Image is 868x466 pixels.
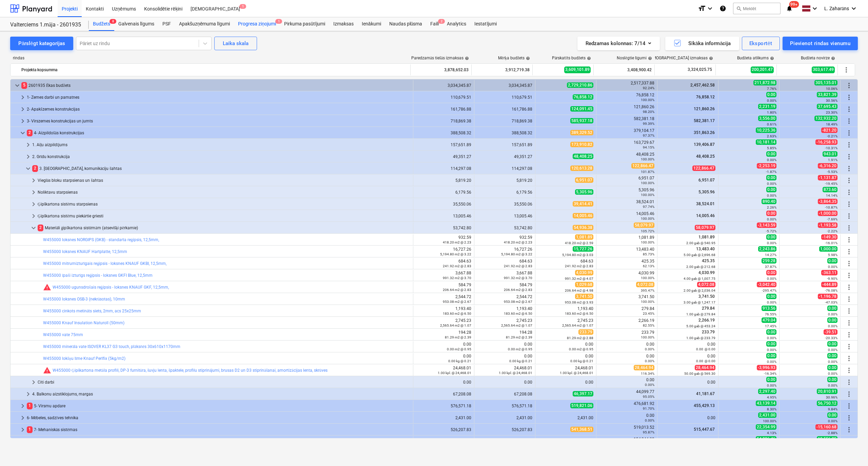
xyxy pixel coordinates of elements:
span: 2 [27,130,33,136]
a: Izmaksas [329,17,358,31]
div: 3,878,652.03 [413,64,469,75]
div: Paredzamās tiešās izmaksas [411,56,469,61]
span: 0.00 [766,187,776,192]
span: keyboard_arrow_right [19,426,27,434]
div: Naudas plūsma [385,17,427,31]
small: 0.00% [767,217,776,221]
small: -10.31% [825,146,837,150]
small: 0.00% [767,182,776,186]
span: keyboard_arrow_right [24,141,32,149]
span: Vairāk darbību [845,176,853,185]
span: 3,609,101.89 [564,66,591,73]
span: -3,143.59 [757,222,776,228]
div: 16,727.26 [477,247,532,256]
a: W455000 mitrumizturīgais reģipsis - loksnes KNAUF GKBI, 12,5mm, [43,261,166,266]
div: Projekta kopsumma [21,64,408,75]
span: 3,324,025.75 [687,67,713,73]
small: 0.61% [767,122,776,126]
a: W455000 minerāla vate ISOVER KL37 G3 touch, plāksnēs 30x610x1170mm [43,344,180,349]
small: 100.00% [641,193,654,197]
button: Laika skala [214,37,257,50]
div: Sīkāka informācija [673,39,731,48]
small: 97.37% [643,134,654,137]
div: 5,819.20 [477,178,532,183]
div: 6,951.07 [599,176,654,185]
span: 14,005.46 [573,213,593,218]
span: Vairāk darbību [845,212,853,220]
span: -1,131.87 [818,175,837,180]
span: 585,937.18 [570,118,593,123]
small: 0.00% [767,99,776,102]
div: Budžeta novirze [801,56,835,61]
span: Vairāk darbību [842,66,850,74]
span: 389,329.52 [570,130,593,135]
span: help [708,56,713,60]
span: 122,866.47 [692,166,715,171]
span: 15,727.26 [573,246,593,252]
span: help [586,56,591,60]
span: Vairāk darbību [845,354,853,363]
div: 582,381.18 [599,116,654,126]
span: keyboard_arrow_right [19,414,27,422]
span: 2 [438,19,445,24]
div: 13,005.46 [477,214,532,218]
div: 157,651.89 [416,142,471,147]
span: Vairāk darbību [845,248,853,256]
span: Vairāk darbību [845,105,853,113]
small: 2.26% [767,206,776,209]
span: keyboard_arrow_right [19,117,27,125]
div: 718,869.38 [477,119,532,123]
span: 0.00 [766,92,776,97]
div: 2- Apakšzemes konstrukcijas [27,104,410,115]
span: 14,005.46 [695,213,715,218]
span: -149.30 [821,234,837,240]
div: 6,179.56 [416,190,471,195]
a: Budžets8 [89,17,114,31]
span: 0.00 [766,234,776,240]
a: Apakšuzņēmuma līgumi [175,17,234,31]
span: help [647,56,652,60]
div: Vieglās bloku starpsienas un šahtas [38,175,410,186]
span: keyboard_arrow_right [24,390,32,398]
small: 0.00% [767,241,776,245]
span: 139,406.87 [693,142,715,147]
span: -16,258.93 [815,139,837,145]
div: 4- Aizpildošās konstrukcijas [27,128,410,138]
a: Iestatījumi [470,17,501,31]
span: keyboard_arrow_right [29,188,38,196]
span: 5,305.96 [575,189,593,195]
small: -7.69% [827,217,837,221]
a: Ienākumi [358,17,385,31]
a: Pirkuma pasūtījumi [280,17,329,31]
a: PSF [158,17,175,31]
a: W455000 loksnes OSB-3 (nekrāsotas), 10mm [43,297,125,302]
span: -821.20 [821,128,837,133]
span: Vairāk darbību [845,188,853,196]
a: W455000 loksnes NORGIPS (GKB) - standarta reģipsis, 12,5mm, [43,237,159,242]
div: 13,483.40 [599,247,654,256]
span: keyboard_arrow_right [29,212,38,220]
span: Vairāk darbību [845,331,853,339]
span: 2 [32,165,38,172]
span: Vairāk darbību [845,390,853,398]
span: 124,091.45 [570,106,593,112]
div: 3,034,345.87 [416,83,471,88]
span: Vairāk darbību [845,402,853,410]
small: 23.30% [826,111,837,114]
a: W455000 cinkots metināts siets, 2mm, acs 25x25mm [43,309,141,313]
div: 932.59 [416,235,471,245]
div: Budžeta atlikums [737,56,774,61]
span: 2,231.19 [758,104,776,109]
span: -1,193.58 [818,222,837,228]
span: 2,243.86 [758,246,776,252]
small: 0.00% [767,194,776,197]
span: keyboard_arrow_down [29,224,38,232]
a: W455000 Ģipškartona metāla profili, DP-3 furnitūra, šuvju lenta, špaktele, profilu stiprinājumi, ... [53,368,328,373]
div: 388,508.32 [416,131,471,135]
span: 890.40 [762,199,776,204]
span: 48,408.25 [573,154,593,159]
small: 100.00% [641,217,654,220]
small: -2.22% [827,229,837,233]
div: [DEMOGRAPHIC_DATA] izmaksas [647,56,713,61]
